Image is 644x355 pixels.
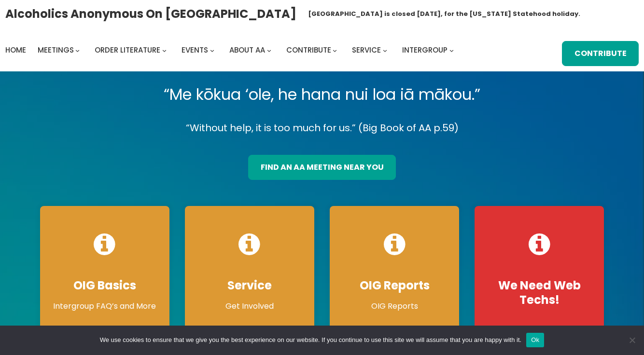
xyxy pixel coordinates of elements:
a: Intergroup [402,43,448,57]
h4: OIG Reports [339,278,449,293]
a: Alcoholics Anonymous on [GEOGRAPHIC_DATA] [5,3,296,24]
button: Intergroup submenu [449,48,454,52]
p: Intergroup FAQ’s and More [50,300,160,312]
p: “Me kōkua ‘ole, he hana nui loa iā mākou.” [32,81,612,108]
a: Events [182,43,208,57]
span: Contribute [286,45,331,55]
span: Order Literature [95,45,160,55]
span: About AA [229,45,265,55]
a: Service [352,43,381,57]
button: Events submenu [210,48,214,52]
h4: We Need Web Techs! [484,278,594,307]
button: About AA submenu [267,48,271,52]
nav: Intergroup [5,43,457,57]
button: Ok [526,333,544,347]
a: Contribute [286,43,331,57]
span: Meetings [38,45,74,55]
span: Events [182,45,208,55]
h4: Service [195,278,305,293]
button: Order Literature submenu [162,48,167,52]
span: Intergroup [402,45,448,55]
p: “Without help, it is too much for us.” (Big Book of AA p.59) [32,120,612,137]
span: Home [5,45,26,55]
p: Get Involved [195,300,305,312]
span: No [627,335,637,345]
button: Contribute submenu [333,48,337,52]
p: OIG Reports [339,300,449,312]
button: Service submenu [383,48,387,52]
h4: OIG Basics [50,278,160,293]
button: Meetings submenu [75,48,80,52]
a: About AA [229,43,265,57]
a: Meetings [38,43,74,57]
a: Home [5,43,26,57]
span: We use cookies to ensure that we give you the best experience on our website. If you continue to ... [100,335,521,345]
span: Service [352,45,381,55]
h1: [GEOGRAPHIC_DATA] is closed [DATE], for the [US_STATE] Statehood holiday. [308,9,580,19]
a: Contribute [562,41,639,66]
a: find an aa meeting near you [248,155,396,180]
